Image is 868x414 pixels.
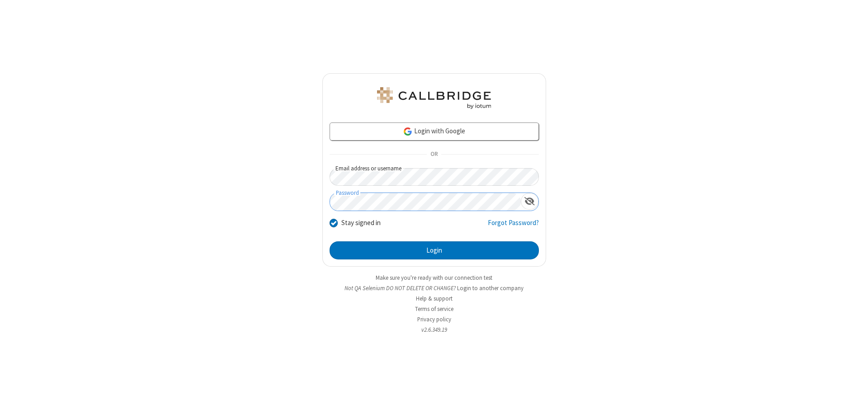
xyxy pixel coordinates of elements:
img: google-icon.png [403,127,413,136]
span: OR [427,148,441,161]
a: Login with Google [330,122,539,141]
button: Login [330,241,539,259]
a: Help & support [416,295,453,302]
a: Make sure you're ready with our connection test [376,274,492,282]
a: Terms of service [415,305,453,313]
li: v2.6.349.19 [322,325,546,334]
label: Stay signed in [341,218,381,228]
div: Show password [521,193,538,210]
li: Not QA Selenium DO NOT DELETE OR CHANGE? [322,284,546,292]
input: Password [330,193,521,211]
input: Email address or username [330,168,539,186]
img: QA Selenium DO NOT DELETE OR CHANGE [375,87,493,109]
a: Forgot Password? [488,218,539,235]
a: Privacy policy [417,315,451,323]
button: Login to another company [457,284,524,292]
